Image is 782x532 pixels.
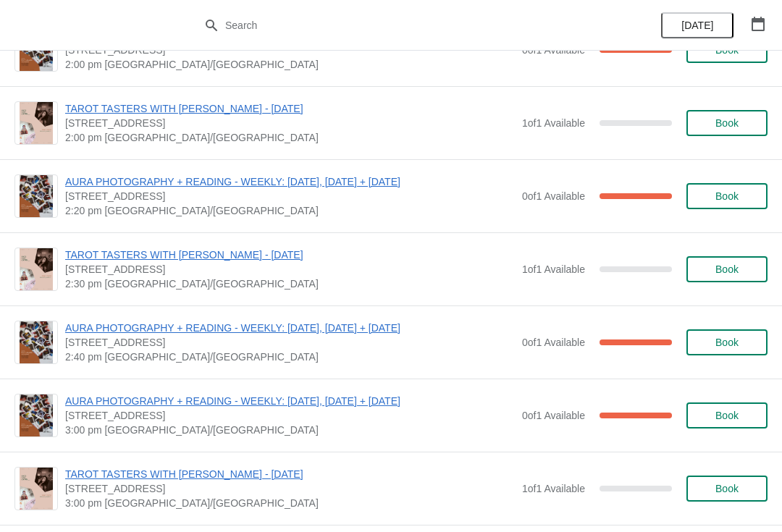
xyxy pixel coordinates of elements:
span: [STREET_ADDRESS] [65,116,515,130]
button: Book [686,402,768,428]
span: 2:20 pm [GEOGRAPHIC_DATA]/[GEOGRAPHIC_DATA] [65,203,515,218]
span: 1 of 1 Available [522,263,585,275]
span: [STREET_ADDRESS] [65,189,515,203]
button: Book [686,476,768,502]
span: 1 of 1 Available [522,117,585,129]
span: 1 of 1 Available [522,483,585,494]
span: 3:00 pm [GEOGRAPHIC_DATA]/[GEOGRAPHIC_DATA] [65,496,515,510]
img: AURA PHOTOGRAPHY + READING - WEEKLY: FRIDAY, SATURDAY + SUNDAY | 74 Broadway Market, London, UK |... [20,394,53,436]
span: [STREET_ADDRESS] [65,481,515,496]
span: Book [715,410,739,421]
span: 2:00 pm [GEOGRAPHIC_DATA]/[GEOGRAPHIC_DATA] [65,130,515,145]
button: [DATE] [661,12,733,38]
img: AURA PHOTOGRAPHY + READING - WEEKLY: FRIDAY, SATURDAY + SUNDAY | 74 Broadway Market, London, UK |... [20,321,53,363]
span: TAROT TASTERS WITH [PERSON_NAME] - [DATE] [65,101,515,116]
span: TAROT TASTERS WITH [PERSON_NAME] - [DATE] [65,467,515,481]
span: Book [715,190,739,202]
span: 0 of 1 Available [522,337,585,348]
span: 2:00 pm [GEOGRAPHIC_DATA]/[GEOGRAPHIC_DATA] [65,57,515,72]
span: [STREET_ADDRESS] [65,262,515,276]
span: Book [715,337,739,348]
span: Book [715,263,739,275]
img: TAROT TASTERS WITH MEGAN - 15TH AUGUST | 74 Broadway Market, London, UK | 2:00 pm Europe/London [20,102,53,144]
span: AURA PHOTOGRAPHY + READING - WEEKLY: [DATE], [DATE] + [DATE] [65,321,515,335]
span: 0 of 1 Available [522,410,585,421]
span: [STREET_ADDRESS] [65,335,515,350]
span: [STREET_ADDRESS] [65,408,515,423]
span: Book [715,117,739,129]
span: 3:00 pm [GEOGRAPHIC_DATA]/[GEOGRAPHIC_DATA] [65,423,515,437]
button: Book [686,183,768,209]
span: 2:30 pm [GEOGRAPHIC_DATA]/[GEOGRAPHIC_DATA] [65,276,515,291]
button: Book [686,110,768,136]
span: 0 of 1 Available [522,190,585,202]
img: TAROT TASTERS WITH MEGAN - 15TH AUGUST | 74 Broadway Market, London, UK | 2:30 pm Europe/London [20,248,53,290]
img: TAROT TASTERS WITH MEGAN - 15TH AUGUST | 74 Broadway Market, London, UK | 3:00 pm Europe/London [20,468,53,510]
span: Book [715,483,739,494]
button: Book [686,329,768,355]
img: AURA PHOTOGRAPHY + READING - WEEKLY: FRIDAY, SATURDAY + SUNDAY | 74 Broadway Market, London, UK |... [20,175,53,217]
span: TAROT TASTERS WITH [PERSON_NAME] - [DATE] [65,248,515,262]
span: AURA PHOTOGRAPHY + READING - WEEKLY: [DATE], [DATE] + [DATE] [65,174,515,189]
button: Book [686,256,768,282]
span: 2:40 pm [GEOGRAPHIC_DATA]/[GEOGRAPHIC_DATA] [65,350,515,364]
input: Search [224,12,586,38]
span: AURA PHOTOGRAPHY + READING - WEEKLY: [DATE], [DATE] + [DATE] [65,394,515,408]
span: [DATE] [681,20,713,31]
